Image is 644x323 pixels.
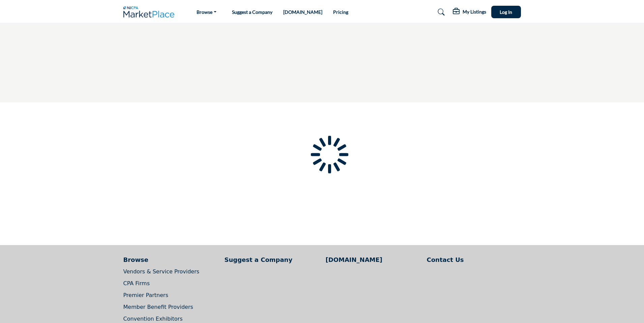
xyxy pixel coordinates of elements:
[500,9,512,15] span: Log In
[333,9,348,15] a: Pricing
[123,304,193,310] a: Member Benefit Providers
[123,6,178,18] img: Site Logo
[123,280,150,287] a: CPA Firms
[431,7,449,18] a: Search
[232,9,272,15] a: Suggest a Company
[225,255,319,264] a: Suggest a Company
[453,8,486,16] div: My Listings
[326,255,420,264] a: [DOMAIN_NAME]
[427,255,521,264] a: Contact Us
[491,6,521,18] button: Log In
[123,255,217,264] a: Browse
[192,7,221,17] a: Browse
[283,9,322,15] a: [DOMAIN_NAME]
[123,268,200,275] a: Vendors & Service Providers
[463,9,486,15] h5: My Listings
[123,316,183,322] a: Convention Exhibitors
[123,292,168,298] a: Premier Partners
